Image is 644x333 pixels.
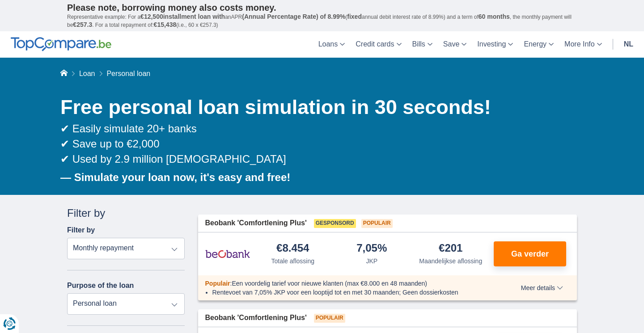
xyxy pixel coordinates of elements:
[518,31,559,58] a: Energy
[60,171,290,183] font: — Simulate your loan now, it's easy and free!
[11,37,111,51] img: TopCompare
[242,13,345,20] font: (Annual Percentage Rate) of 8.99%
[73,21,92,28] font: €257.3
[212,288,488,297] li: Rentevoet van 7,05% JKP voor een looptijd tot en met 30 maanden; Geen dossierkosten
[271,257,314,266] div: Totale aflossing
[205,243,250,265] img: product.pl.alt Beobank
[232,280,427,287] span: Een voordelig tarief voor nieuwe klanten (max €8.000 en 48 maanden)
[345,14,347,20] font: (
[60,96,491,118] font: Free personal loan simulation in 30 seconds!
[60,122,197,135] font: ✔ Easily simulate 20+ banks
[524,40,547,48] font: Energy
[356,243,387,255] div: 7,05%
[472,31,518,58] a: Investing
[350,31,407,58] a: Credit cards
[225,14,231,20] font: an
[205,218,307,228] span: Beobank 'Comfortlening Plus'
[67,3,276,13] font: Please note, borrowing money also costs money.
[521,285,563,291] span: Meer details
[439,243,462,255] div: €201
[106,70,150,77] font: Personal loan
[419,257,482,266] div: Maandelijkse aflossing
[198,279,496,288] div: :
[60,153,286,165] font: ✔ Used by 2.9 million [DEMOGRAPHIC_DATA]
[412,40,425,48] font: Bills
[205,280,230,287] span: Populair
[438,31,472,58] a: Save
[163,13,225,20] font: installment loan with
[347,13,362,20] font: fixed
[619,31,639,58] a: nl
[514,284,570,291] button: Meer details
[494,241,566,266] button: Ga verder
[92,22,153,28] font: . For a total repayment of:
[314,219,356,228] span: Gesponsord
[356,40,394,48] font: Credit cards
[362,14,479,20] font: annual debit interest rate of 8.99%) and a term of
[67,14,140,20] font: Representative example: For a
[624,40,633,48] font: nl
[67,226,95,234] font: Filter by
[361,219,393,228] span: Populair
[60,138,160,150] font: ✔ Save up to €2,000
[276,243,309,255] div: €8.454
[564,40,595,48] font: More Info
[231,14,242,20] font: APR
[318,40,338,48] font: Loans
[154,21,177,28] font: €15,438
[67,282,134,289] font: Purpose of the loan
[511,250,549,258] span: Ga verder
[479,13,510,20] font: 60 months
[477,40,506,48] font: Investing
[140,13,163,20] font: €12,500
[366,257,377,266] div: JKP
[443,40,459,48] font: Save
[407,31,438,58] a: Bills
[205,313,307,323] span: Beobank 'Comfortlening Plus'
[67,207,105,219] font: Filter by
[67,14,572,28] font: , the monthly payment will be
[60,70,68,77] a: Home
[313,31,351,58] a: Loans
[314,314,345,323] span: Populair
[176,22,218,28] font: (i.e., 60 x €257.3)
[79,70,95,77] a: Loan
[559,31,607,58] a: More Info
